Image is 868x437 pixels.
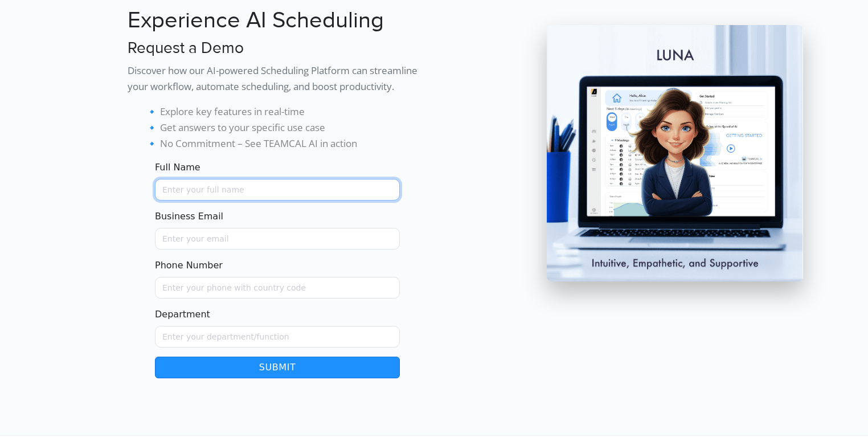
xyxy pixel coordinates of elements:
[547,25,803,281] img: pic
[155,308,210,321] label: Department
[155,259,223,272] label: Phone Number
[128,7,427,34] h1: Experience AI Scheduling
[146,120,427,136] li: 🔹 Get answers to your specific use case
[155,277,400,299] input: Enter your phone with country code
[155,228,400,250] input: Enter your email
[155,179,400,201] input: Name must only contain letters and spaces
[155,161,200,174] label: Full Name
[155,357,400,378] button: Submit
[146,136,427,152] li: 🔹 No Commitment – See TEAMCAL AI in action
[128,63,427,95] p: Discover how our AI-powered Scheduling Platform can streamline your workflow, automate scheduling...
[155,326,400,348] input: Enter your department/function
[155,210,223,223] label: Business Email
[146,104,427,120] li: 🔹 Explore key features in real-time
[128,39,427,58] h3: Request a Demo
